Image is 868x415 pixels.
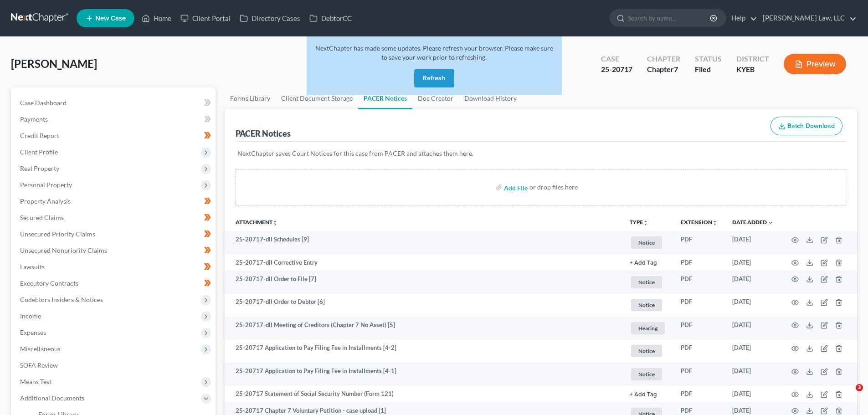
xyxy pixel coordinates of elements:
[631,299,662,311] span: Notice
[628,10,711,26] input: Search by name...
[225,294,622,317] td: 25-20717-dll Order to Debtor [6]
[272,220,278,225] i: unfold_more
[20,115,48,123] span: Payments
[630,260,657,266] button: + Add Tag
[647,54,680,64] div: Chapter
[673,231,725,254] td: PDF
[601,64,632,75] div: 25-20717
[725,340,781,363] td: [DATE]
[20,312,41,320] span: Income
[736,64,769,75] div: KYEB
[837,384,859,406] iframe: Intercom live chat
[725,271,781,294] td: [DATE]
[225,386,622,402] td: 25-20717 Statement of Social Security Number (Form 121)
[673,317,725,340] td: PDF
[758,10,857,26] a: [PERSON_NAME] Law, LLC
[13,242,216,259] a: Unsecured Nonpriority Claims
[225,231,622,254] td: 25-20717-dll Schedules [9]
[673,340,725,363] td: PDF
[20,230,95,238] span: Unsecured Priority Claims
[601,54,632,64] div: Case
[225,340,622,363] td: 25-20717 Application to Pay Filing Fee in Installments [4-2]
[235,10,305,26] a: Directory Cases
[225,317,622,340] td: 25-20717-dll Meeting of Creditors (Chapter 7 No Asset) [5]
[695,64,722,75] div: Filed
[20,361,58,369] span: SOFA Review
[20,394,84,402] span: Additional Documents
[631,322,665,334] span: Hearing
[237,149,844,158] p: NextChapter saves Court Notices for this case from PACER and attaches them here.
[631,236,662,249] span: Notice
[11,57,97,70] span: [PERSON_NAME]
[13,95,216,111] a: Case Dashboard
[20,164,59,172] span: Real Property
[20,181,72,189] span: Personal Property
[13,275,216,292] a: Executory Contracts
[20,214,64,221] span: Secured Claims
[630,321,666,336] a: Hearing
[631,276,662,288] span: Notice
[95,15,126,22] span: New Case
[13,357,216,374] a: SOFA Review
[630,235,666,250] a: Notice
[643,220,648,225] i: unfold_more
[20,263,45,271] span: Lawsuits
[13,210,216,226] a: Secured Claims
[673,363,725,386] td: PDF
[674,65,678,73] span: 7
[630,392,657,398] button: + Add Tag
[20,197,71,205] span: Property Analysis
[630,275,666,290] a: Notice
[630,297,666,313] a: Notice
[725,386,781,402] td: [DATE]
[725,294,781,317] td: [DATE]
[13,111,216,128] a: Payments
[856,384,863,391] span: 3
[673,386,725,402] td: PDF
[225,87,276,109] a: Forms Library
[736,54,769,64] div: District
[176,10,235,26] a: Client Portal
[20,279,78,287] span: Executory Contracts
[315,44,553,61] span: NextChapter has made some updates. Please refresh your browser. Please make sure to save your wor...
[630,343,666,359] a: Notice
[20,246,107,254] span: Unsecured Nonpriority Claims
[631,345,662,357] span: Notice
[631,368,662,380] span: Notice
[768,220,773,225] i: expand_more
[725,254,781,271] td: [DATE]
[630,389,666,398] a: + Add Tag
[236,128,291,139] div: PACER Notices
[727,10,757,26] a: Help
[20,132,59,139] span: Credit Report
[225,363,622,386] td: 25-20717 Application to Pay Filing Fee in Installments [4-1]
[13,226,216,242] a: Unsecured Priority Claims
[732,219,773,225] a: Date Added expand_more
[20,148,58,156] span: Client Profile
[784,54,846,74] button: Preview
[630,220,648,225] button: TYPEunfold_more
[673,271,725,294] td: PDF
[225,271,622,294] td: 25-20717-dll Order to File [7]
[673,294,725,317] td: PDF
[414,69,454,87] button: Refresh
[20,378,51,385] span: Means Test
[725,363,781,386] td: [DATE]
[236,219,278,225] a: Attachmentunfold_more
[225,254,622,271] td: 25-20717-dll Corrective Entry
[20,328,46,336] span: Expenses
[13,259,216,275] a: Lawsuits
[20,99,67,107] span: Case Dashboard
[673,254,725,271] td: PDF
[137,10,176,26] a: Home
[681,219,718,225] a: Extensionunfold_more
[725,231,781,254] td: [DATE]
[305,10,356,26] a: DebtorCC
[20,345,61,353] span: Miscellaneous
[630,367,666,382] a: Notice
[13,193,216,210] a: Property Analysis
[630,258,666,267] a: + Add Tag
[712,220,718,225] i: unfold_more
[20,296,103,303] span: Codebtors Insiders & Notices
[529,183,578,192] div: or drop files here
